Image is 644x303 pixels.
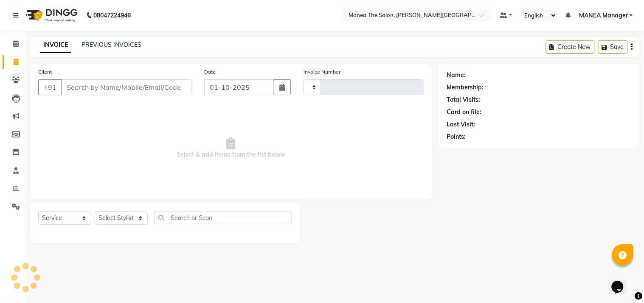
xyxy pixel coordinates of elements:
label: Invoice Number [304,68,340,76]
button: Create New [546,40,595,54]
div: Name: [447,71,466,80]
span: Select & add items from the list below [38,106,424,191]
div: Points: [447,132,466,141]
button: Save [598,40,628,54]
input: Search by Name/Mobile/Email/Code [61,79,191,95]
label: Client [38,68,52,76]
div: Total Visits: [447,95,481,104]
input: Search or Scan [154,211,292,224]
label: Date [204,68,216,76]
a: PREVIOUS INVOICES [82,41,141,49]
img: logo [22,3,80,27]
button: +91 [38,79,62,95]
a: INVOICE [40,37,71,53]
span: MANEA Manager [579,11,628,20]
iframe: chat widget [608,269,636,294]
div: Last Visit: [447,120,475,129]
b: 08047224946 [93,3,131,27]
div: Membership: [447,83,484,92]
div: Card on file: [447,108,482,117]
